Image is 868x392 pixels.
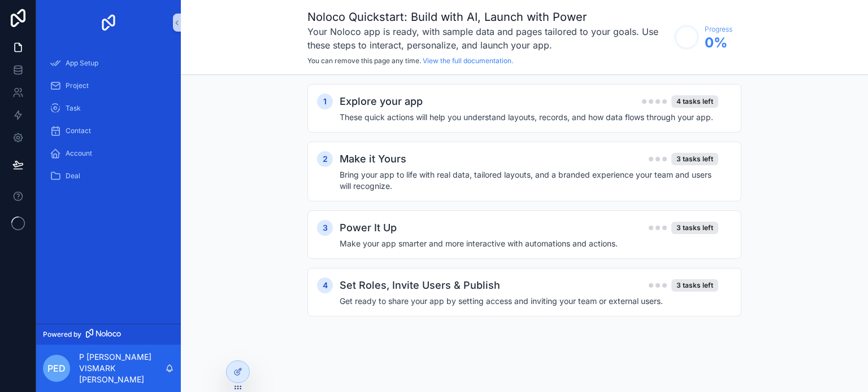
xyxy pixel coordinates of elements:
h4: Make your app smarter and more interactive with automations and actions. [340,238,718,249]
p: P [PERSON_NAME] VISMARK [PERSON_NAME] [79,351,165,385]
h4: Get ready to share your app by setting access and inviting your team or external users. [340,296,718,307]
div: 4 tasks left [671,95,718,108]
h2: Set Roles, Invite Users & Publish [340,278,500,293]
div: scrollable content [36,45,181,201]
span: Project [66,81,89,90]
div: 3 tasks left [671,279,718,292]
a: Powered by [36,324,181,345]
span: 0 % [705,34,732,52]
a: Deal [43,166,174,186]
span: Contact [66,126,91,135]
div: 1 [317,94,333,109]
h2: Power It Up [340,220,397,236]
a: Task [43,98,174,118]
a: App Setup [43,53,174,73]
h3: Your Noloco app is ready, with sample data and pages tailored to your goals. Use these steps to i... [307,25,669,52]
span: App Setup [66,59,98,68]
span: You can remove this page any time. [307,56,421,65]
span: PED [47,362,66,375]
a: View the full documentation. [423,56,513,65]
div: 3 tasks left [671,153,718,165]
img: App logo [99,14,118,32]
div: scrollable content [181,75,868,347]
span: Progress [705,25,732,34]
div: 3 tasks left [671,222,718,234]
h4: These quick actions will help you understand layouts, records, and how data flows through your app. [340,112,718,123]
div: 4 [317,278,333,293]
a: Contact [43,121,174,141]
div: 3 [317,220,333,236]
h2: Explore your app [340,94,423,109]
span: Task [66,104,81,113]
span: Account [66,149,92,158]
h1: Noloco Quickstart: Build with AI, Launch with Power [307,9,669,25]
div: 2 [317,151,333,167]
a: Account [43,143,174,164]
span: Powered by [43,330,81,339]
h4: Bring your app to life with real data, tailored layouts, and a branded experience your team and u... [340,169,718,192]
h2: Make it Yours [340,151,406,167]
a: Project [43,76,174,96]
span: Deal [66,171,80,180]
